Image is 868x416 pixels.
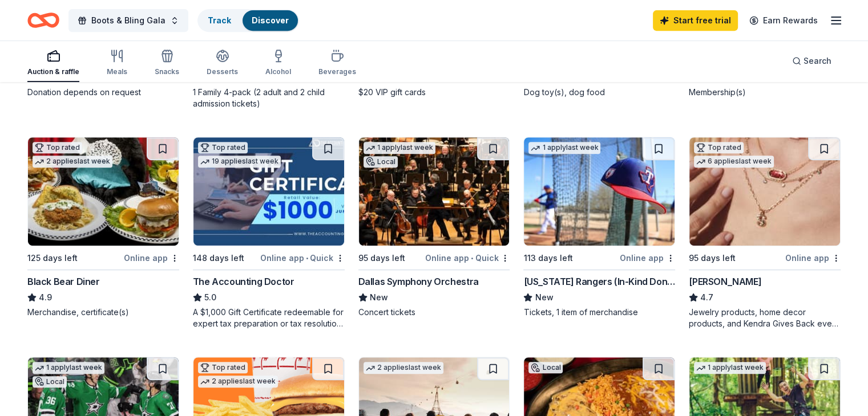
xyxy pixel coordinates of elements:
a: Start free trial [653,10,738,31]
button: Desserts [207,44,238,82]
div: Local [364,156,398,168]
div: Local [33,376,67,388]
div: Top rated [198,362,248,373]
div: Online app [124,251,179,265]
div: 1 apply last week [694,362,766,374]
div: 148 days left [193,251,244,265]
div: 113 days left [523,251,572,265]
button: Snacks [155,44,179,82]
div: [PERSON_NAME] [689,275,761,288]
span: 4.7 [700,291,713,304]
span: 5.0 [204,291,216,304]
div: 95 days left [358,251,405,265]
div: The Accounting Doctor [193,275,294,288]
div: Meals [107,67,127,76]
span: Search [804,54,831,68]
img: Image for Texas Rangers (In-Kind Donation) [524,137,675,246]
div: Top rated [198,142,248,153]
button: Meals [107,44,127,82]
a: Home [27,7,59,34]
div: Beverages [318,67,356,76]
button: Boots & Bling Gala [68,9,188,32]
div: Donation depends on request [27,87,179,98]
span: • [306,254,308,263]
div: 1 apply last week [33,362,104,374]
a: Track [208,15,231,25]
div: [US_STATE] Rangers (In-Kind Donation) [523,275,675,288]
button: Beverages [318,44,356,82]
span: 4.9 [39,291,52,304]
div: Auction & raffle [27,67,79,76]
div: Desserts [207,67,238,76]
a: Image for Kendra ScottTop rated6 applieslast week95 days leftOnline app[PERSON_NAME]4.7Jewelry pr... [689,137,841,329]
a: Image for The Accounting DoctorTop rated19 applieslast week148 days leftOnline app•QuickThe Accou... [193,137,345,329]
span: Boots & Bling Gala [91,14,165,27]
div: Top rated [33,142,82,153]
div: Jewelry products, home decor products, and Kendra Gives Back event in-store or online (or both!) ... [689,307,841,329]
div: 95 days left [689,251,736,265]
div: Dog toy(s), dog food [523,87,675,98]
img: Image for Dallas Symphony Orchestra [359,137,510,246]
div: $20 VIP gift cards [358,87,510,98]
div: 2 applies last week [33,156,112,168]
div: 1 apply last week [364,142,435,154]
a: Image for Black Bear DinerTop rated2 applieslast week125 days leftOnline appBlack Bear Diner4.9Me... [27,137,179,318]
span: • [471,254,473,263]
button: Search [783,50,841,72]
img: Image for Kendra Scott [689,137,840,246]
div: Online app [620,251,675,265]
a: Discover [252,15,289,25]
div: Merchandise, certificate(s) [27,307,179,318]
div: Online app [785,251,841,265]
div: Online app Quick [260,251,345,265]
div: Snacks [155,67,179,76]
div: 2 applies last week [198,376,278,388]
div: A $1,000 Gift Certificate redeemable for expert tax preparation or tax resolution services—recipi... [193,307,345,329]
div: Dallas Symphony Orchestra [358,275,479,288]
button: TrackDiscover [197,9,299,32]
span: New [535,291,553,304]
div: 125 days left [27,251,78,265]
div: 2 applies last week [364,362,443,374]
div: 19 applies last week [198,156,281,168]
div: Top rated [694,142,744,153]
span: New [370,291,388,304]
div: 6 applies last week [694,156,774,168]
div: Online app Quick [425,251,510,265]
div: 1 Family 4-pack (2 adult and 2 child admission tickets) [193,87,345,109]
a: Earn Rewards [742,10,825,31]
button: Auction & raffle [27,44,79,82]
div: Membership(s) [689,87,841,98]
div: Concert tickets [358,307,510,318]
div: Black Bear Diner [27,275,100,288]
img: Image for Black Bear Diner [28,137,179,246]
img: Image for The Accounting Doctor [193,137,344,246]
button: Alcohol [265,44,291,82]
a: Image for Texas Rangers (In-Kind Donation)1 applylast week113 days leftOnline app[US_STATE] Range... [523,137,675,318]
div: 1 apply last week [528,142,600,154]
a: Image for Dallas Symphony Orchestra1 applylast weekLocal95 days leftOnline app•QuickDallas Sympho... [358,137,510,318]
div: Local [528,362,563,373]
div: Tickets, 1 item of merchandise [523,307,675,318]
div: Alcohol [265,67,291,76]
